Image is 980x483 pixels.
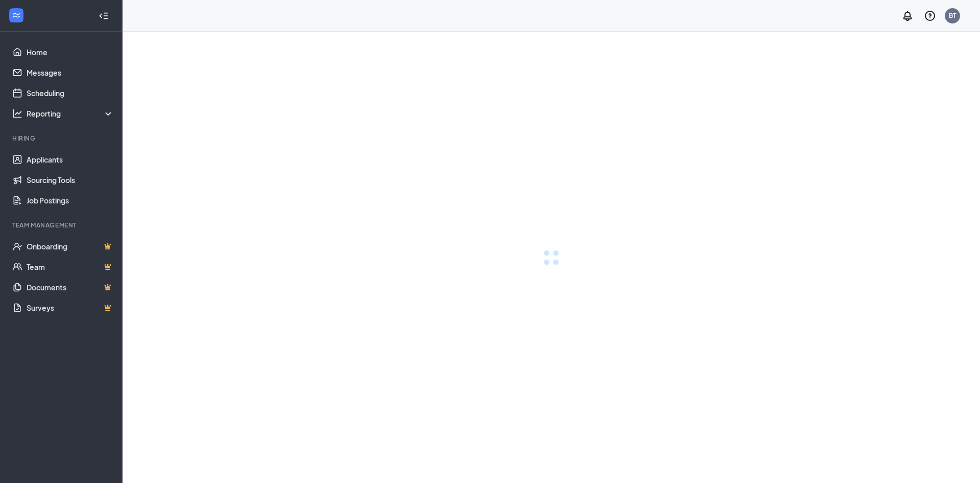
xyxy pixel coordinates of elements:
[12,108,22,119] svg: Analysis
[27,62,114,83] a: Messages
[27,170,114,190] a: Sourcing Tools
[27,277,114,297] a: DocumentsCrown
[949,11,956,20] div: BT
[27,190,114,211] a: Job Postings
[901,10,914,22] svg: Notifications
[27,83,114,103] a: Scheduling
[27,297,114,318] a: SurveysCrown
[27,42,114,62] a: Home
[27,236,114,257] a: OnboardingCrown
[27,257,114,277] a: TeamCrown
[11,10,21,20] svg: WorkstreamLogo
[12,134,112,143] div: Hiring
[99,11,109,21] svg: Collapse
[27,108,114,119] div: Reporting
[12,221,112,229] div: Team Management
[924,10,936,22] svg: QuestionInfo
[27,149,114,170] a: Applicants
